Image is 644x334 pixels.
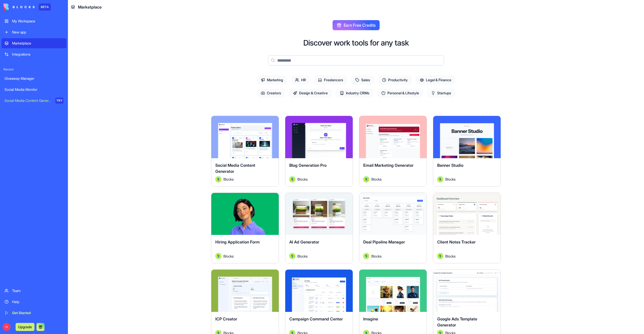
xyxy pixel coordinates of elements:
[257,89,285,98] span: Creators
[363,239,405,244] span: Deal Pipeline Manager
[2,286,66,296] a: Team
[215,253,221,259] img: Avatar
[445,254,456,259] span: Blocks
[2,85,66,95] a: Social Media Monitor
[223,254,234,259] span: Blocks
[3,323,11,331] span: H
[2,96,66,106] a: Social Media Content GeneratorTRY
[363,316,378,321] span: Imagine
[215,163,255,174] span: Social Media Content Generator
[437,163,463,168] span: Banner Studio
[2,38,66,48] a: Marketplace
[359,193,427,264] a: Deal Pipeline ManagerAvatarBlocks
[2,27,66,37] a: New app
[12,310,63,315] div: Get Started
[16,324,34,329] a: Upgrade
[314,75,347,85] span: Freelancers
[297,254,308,259] span: Blocks
[215,316,237,321] span: ICP Creator
[363,163,414,168] span: Email Marketing Generator
[437,176,443,182] img: Avatar
[2,67,66,71] span: Recent
[363,253,369,259] img: Avatar
[4,4,51,11] a: BETA
[2,49,66,59] a: Integrations
[377,89,423,98] span: Personal & Lifestyle
[289,239,319,244] span: AI Ad Generator
[289,316,343,321] span: Campaign Command Center
[359,116,427,187] a: Email Marketing GeneratorAvatarBlocks
[336,89,373,98] span: Industry CRMs
[55,98,63,104] div: TRY
[437,239,476,244] span: Client Notes Tracker
[215,176,221,182] img: Avatar
[12,288,63,293] div: Team
[344,22,376,28] span: Earn Free Credits
[416,75,455,85] span: Legal & Finance
[12,52,63,57] div: Integrations
[289,163,327,168] span: Blog Generation Pro
[78,4,102,10] span: Marketplace
[351,75,374,85] span: Sales
[12,299,63,304] div: Help
[12,30,63,35] div: New app
[289,253,295,259] img: Avatar
[371,254,382,259] span: Blocks
[2,308,66,318] a: Get Started
[2,297,66,307] a: Help
[211,193,279,264] a: Hiring Application FormAvatarBlocks
[223,177,234,182] span: Blocks
[433,116,501,187] a: Banner StudioAvatarBlocks
[437,253,443,259] img: Avatar
[427,89,455,98] span: Startups
[378,75,412,85] span: Productivity
[445,177,456,182] span: Blocks
[5,87,63,92] div: Social Media Monitor
[2,16,66,26] a: My Workspace
[16,323,34,331] button: Upgrade
[333,20,380,30] button: Earn Free Credits
[5,76,63,81] div: Giveaway Manager
[433,193,501,264] a: Client Notes TrackerAvatarBlocks
[12,41,63,46] div: Marketplace
[211,116,279,187] a: Social Media Content GeneratorAvatarBlocks
[371,177,382,182] span: Blocks
[285,193,353,264] a: AI Ad GeneratorAvatarBlocks
[4,4,35,11] img: logo
[297,177,308,182] span: Blocks
[39,4,51,11] div: BETA
[289,89,332,98] span: Design & Creative
[12,19,63,24] div: My Workspace
[257,75,287,85] span: Marketing
[363,176,369,182] img: Avatar
[291,75,310,85] span: HR
[437,316,477,327] span: Google Ads Template Generator
[215,239,260,244] span: Hiring Application Form
[303,38,409,47] h2: Discover work tools for any task
[2,73,66,83] a: Giveaway Manager
[5,98,52,103] div: Social Media Content Generator
[285,116,353,187] a: Blog Generation ProAvatarBlocks
[289,176,295,182] img: Avatar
